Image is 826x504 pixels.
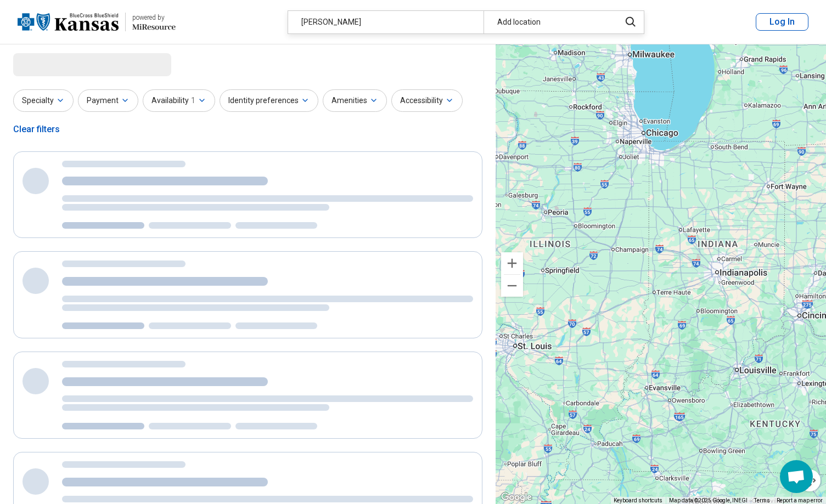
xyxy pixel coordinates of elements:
[13,116,60,143] div: Clear filters
[13,53,105,75] span: Loading...
[391,89,463,112] button: Accessibility
[756,13,808,31] button: Log In
[780,460,813,493] div: Open chat
[18,9,119,35] img: Blue Cross Blue Shield Kansas
[191,95,195,106] span: 1
[288,11,484,33] div: [PERSON_NAME]
[132,13,176,22] div: powered by
[13,89,74,112] button: Specialty
[18,9,176,35] a: Blue Cross Blue Shield Kansaspowered by
[323,89,387,112] button: Amenities
[484,11,614,33] div: Add location
[501,275,523,297] button: Zoom out
[777,497,823,503] a: Report a map error
[669,497,748,503] span: Map data ©2025 Google, INEGI
[78,89,138,112] button: Payment
[220,89,318,112] button: Identity preferences
[143,89,215,112] button: Availability1
[754,497,770,503] a: Terms (opens in new tab)
[501,252,523,274] button: Zoom in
